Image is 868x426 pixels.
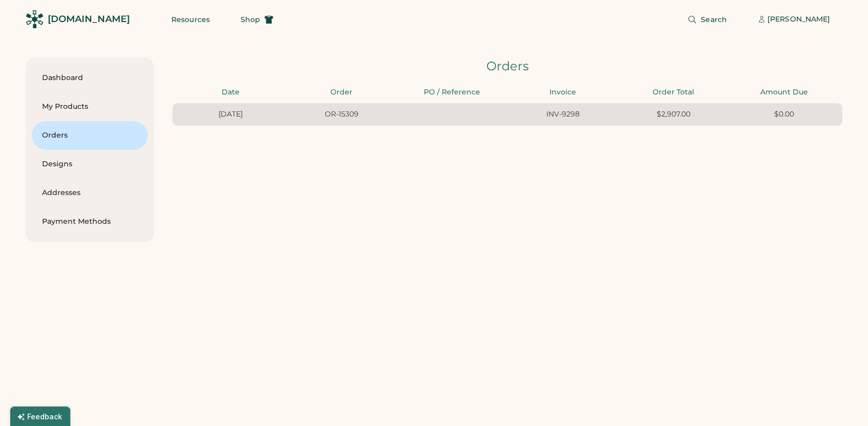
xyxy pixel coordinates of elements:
[621,87,726,98] div: Order Total
[767,14,830,25] div: [PERSON_NAME]
[289,87,394,98] div: Order
[159,9,222,30] button: Resources
[42,102,137,112] div: My Products
[675,9,739,30] button: Search
[42,217,137,227] div: Payment Methods
[48,13,130,26] div: [DOMAIN_NAME]
[26,10,44,28] img: Rendered Logo - Screens
[42,73,137,83] div: Dashboard
[819,380,863,424] iframe: Front Chat
[228,9,286,30] button: Shop
[510,109,615,120] div: INV-9298
[179,109,283,120] div: [DATE]
[241,16,260,23] span: Shop
[172,57,842,75] div: Orders
[289,109,394,120] div: OR-15309
[701,16,727,23] span: Search
[621,109,726,120] div: $2,907.00
[179,87,283,98] div: Date
[400,87,504,98] div: PO / Reference
[42,130,137,141] div: Orders
[42,159,137,169] div: Designs
[42,188,137,198] div: Addresses
[732,87,836,98] div: Amount Due
[732,109,836,120] div: $0.00
[510,87,615,98] div: Invoice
